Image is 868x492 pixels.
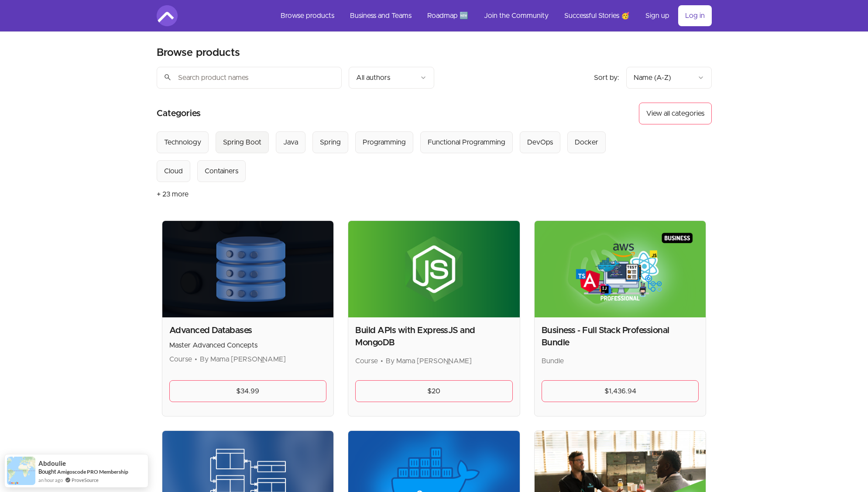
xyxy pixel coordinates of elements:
[349,67,434,89] button: Filter by author
[678,5,712,26] a: Log in
[223,137,261,148] div: Spring Boot
[638,5,676,26] a: Sign up
[169,324,327,337] h2: Advanced Databases
[157,46,240,60] h2: Browse products
[626,67,712,89] button: Product sort options
[38,476,63,484] span: an hour ago
[38,460,66,467] span: Abdoulie
[363,137,406,148] div: Programming
[57,468,128,475] a: Amigoscode PRO Membership
[162,221,334,317] img: Product image for Advanced Databases
[381,358,383,365] span: •
[274,5,341,26] a: Browse products
[169,380,327,402] a: $34.99
[157,5,178,26] img: Amigoscode logo
[355,324,513,349] h2: Build APIs with ExpressJS and MongoDB
[7,457,35,485] img: provesource social proof notification image
[169,340,327,351] p: Master Advanced Concepts
[164,71,172,83] span: search
[594,74,619,81] span: Sort by:
[200,356,286,363] span: By Mama [PERSON_NAME]
[205,166,238,176] div: Containers
[527,137,553,148] div: DevOps
[542,358,564,365] span: Bundle
[157,67,342,89] input: Search product names
[542,380,699,402] a: $1,436.94
[348,221,520,317] img: Product image for Build APIs with ExpressJS and MongoDB
[164,166,183,176] div: Cloud
[535,221,706,317] img: Product image for Business - Full Stack Professional Bundle
[355,358,378,365] span: Course
[164,137,201,148] div: Technology
[157,103,201,124] h2: Categories
[639,103,712,124] button: View all categories
[320,137,341,148] div: Spring
[169,356,192,363] span: Course
[195,356,197,363] span: •
[477,5,556,26] a: Join the Community
[575,137,598,148] div: Docker
[386,358,472,365] span: By Mama [PERSON_NAME]
[72,476,99,484] a: ProveSource
[38,468,56,475] span: Bought
[428,137,505,148] div: Functional Programming
[355,380,513,402] a: $20
[542,324,699,349] h2: Business - Full Stack Professional Bundle
[557,5,637,26] a: Successful Stories 🥳
[274,5,712,26] nav: Main
[420,5,475,26] a: Roadmap 🆕
[157,182,189,206] button: + 23 more
[343,5,419,26] a: Business and Teams
[283,137,298,148] div: Java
